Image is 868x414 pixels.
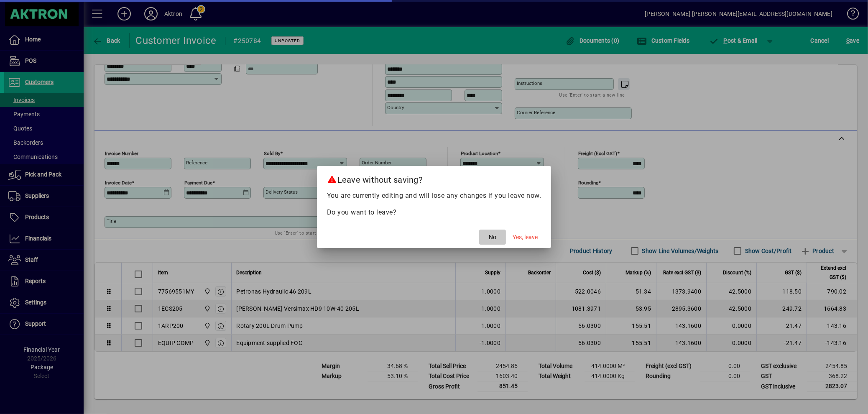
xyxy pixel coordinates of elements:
[327,191,541,201] p: You are currently editing and will lose any changes if you leave now.
[513,233,538,242] span: Yes, leave
[317,166,551,190] h2: Leave without saving?
[327,207,541,217] p: Do you want to leave?
[509,230,541,245] button: Yes, leave
[479,230,506,245] button: No
[489,233,496,242] span: No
